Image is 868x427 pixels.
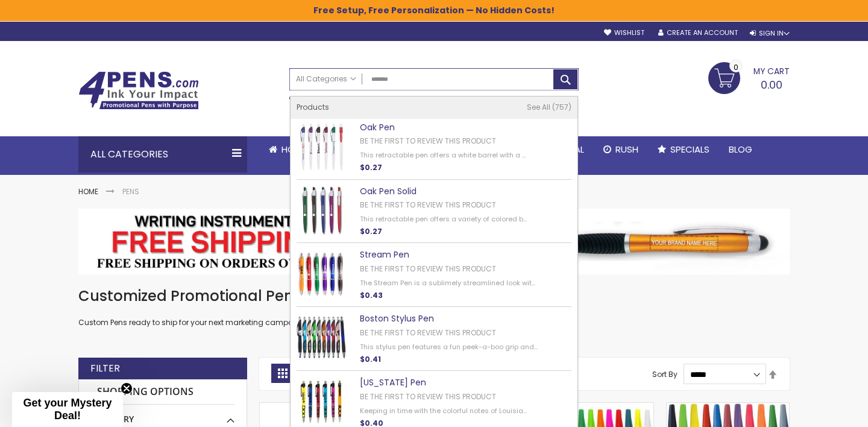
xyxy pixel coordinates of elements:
div: Category [91,405,234,425]
a: All Categories [290,69,362,89]
span: See All [527,102,550,112]
strong: Filter [90,362,120,375]
img: Stream Pen [297,249,346,299]
span: 757 [552,102,571,112]
span: 0 [734,62,738,73]
span: Rush [615,143,638,156]
span: Get your Mystery Deal! [23,397,112,422]
span: $0.27 [360,226,382,236]
strong: Pens [122,186,139,197]
span: $0.41 [360,354,381,364]
div: Free shipping on pen orders over $199 [478,90,579,115]
div: The Stream Pen is a sublimely streamlined look wit... [360,279,538,288]
a: Belfast Value Stick Pen [667,402,789,413]
div: This retractable pen offers a variety of colored b... [360,215,538,224]
a: 0.00 0 [708,62,790,92]
a: Create an Account [658,28,738,37]
label: Sort By [652,369,678,379]
div: Get your Mystery Deal!Close teaser [12,392,123,427]
a: Bamboo Sophisticate Pen - ColorJet Imprint [260,402,382,413]
a: Blog [719,136,762,163]
a: Wishlist [604,28,644,37]
span: 0.00 [761,77,782,92]
div: This stylus pen features a fun peek-a-boo grip and... [360,343,538,352]
span: $0.43 [360,290,383,300]
a: See All 757 [527,103,571,112]
span: Specials [670,143,709,156]
div: Sign In [750,29,790,38]
span: Blog [729,143,752,156]
img: Oak Pen [297,122,346,171]
a: Rush [594,136,648,163]
a: Specials [648,136,719,163]
div: All Categories [78,136,247,172]
a: Be the first to review this product [360,327,496,338]
span: All Categories [296,74,356,84]
a: Oak Pen [360,121,395,133]
a: Be the first to review this product [360,391,496,402]
a: Home [259,136,316,163]
div: Custom Pens ready to ship for your next marketing campaign, always high quality and affordable ge... [78,286,790,328]
img: Oak Pen Solid [297,186,346,235]
span: Products [297,102,329,112]
a: [US_STATE] Pen [360,376,426,388]
a: Stream Pen [360,248,409,261]
strong: Grid [271,364,294,383]
a: Oak Pen Solid [360,185,417,197]
a: Be the first to review this product [360,264,496,274]
div: This retractable pen offers a white barrel with a ... [360,151,538,160]
span: Home [281,143,306,156]
a: Home [78,186,98,197]
span: $0.27 [360,162,382,172]
button: Close teaser [121,382,133,394]
img: Pens [78,209,790,274]
strong: Shopping Options [91,379,234,405]
a: Belfast B Value Stick Pen [531,402,653,413]
a: Boston Stylus Pen [360,312,434,324]
h1: Customized Promotional Pens [78,286,790,306]
img: Louisiana Pen [297,377,346,426]
img: 4Pens Custom Pens and Promotional Products [78,71,199,110]
a: Be the first to review this product [360,200,496,210]
a: Be the first to review this product [360,136,496,146]
div: Keeping in time with the colorful notes of Louisia... [360,406,538,416]
img: Boston Stylus Pen [297,313,346,362]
